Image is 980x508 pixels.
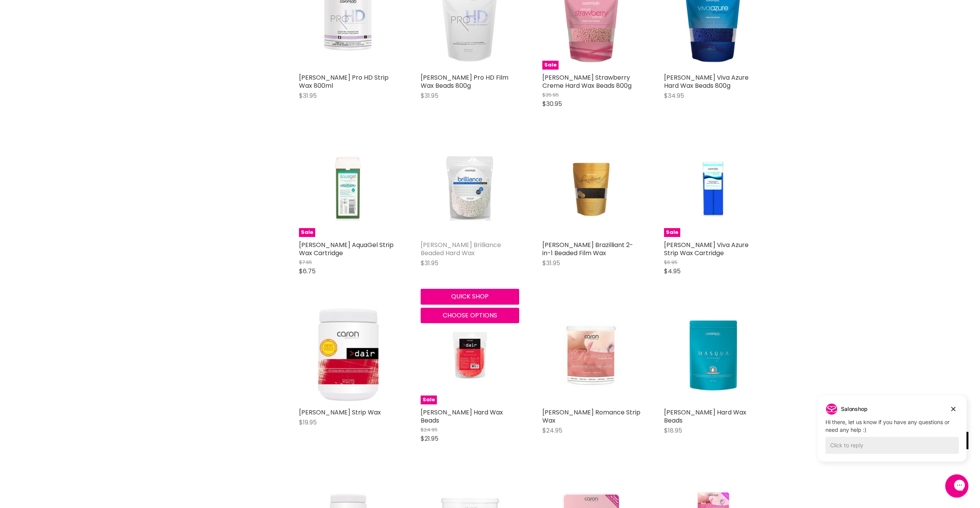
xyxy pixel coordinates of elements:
[664,73,749,90] a: [PERSON_NAME] Viva Azure Hard Wax Beads 800g
[664,228,680,237] span: Sale
[664,138,763,237] a: Caron Viva Azure Strip Wax CartridgeSale
[941,472,972,500] iframe: Gorgias live chat messenger
[421,91,438,100] span: $31.95
[542,259,560,268] span: $31.95
[421,426,438,433] span: $24.95
[664,408,746,425] a: [PERSON_NAME] Hard Wax Beads
[421,240,501,257] a: [PERSON_NAME] Brilliance Beaded Hard Wax
[421,408,503,425] a: [PERSON_NAME] Hard Wax Beads
[421,395,437,404] span: Sale
[559,306,624,404] img: Caron Romance Strip Wax
[664,306,763,404] img: Caron Masqua Hard Wax Beads
[299,228,315,237] span: Sale
[542,408,640,425] a: [PERSON_NAME] Romance Strip Wax
[542,73,632,90] a: [PERSON_NAME] Strawberry Creme Hard Wax Beads 800g
[437,306,503,404] img: Caron Dair Hard Wax Beads
[421,289,519,304] button: Quick shop
[664,240,749,257] a: [PERSON_NAME] Viva Azure Strip Wax Cartridge
[421,259,438,268] span: $31.95
[421,306,519,404] a: Caron Dair Hard Wax BeadsSale
[664,426,682,435] span: $18.95
[542,306,641,404] a: Caron Romance Strip Wax
[421,138,519,237] a: Caron Brilliance Beaded Hard Wax
[299,73,389,90] a: [PERSON_NAME] Pro HD Strip Wax 800ml
[437,138,503,237] img: Caron Brilliance Beaded Hard Wax
[299,267,316,276] span: $6.75
[542,61,559,70] span: Sale
[299,259,312,266] span: $7.95
[421,434,438,443] span: $21.95
[664,267,681,276] span: $4.95
[421,308,519,323] button: Choose options
[315,138,381,237] img: Caron AquaGel Strip Wax Cartridge
[664,91,684,100] span: $34.95
[542,426,562,435] span: $24.95
[299,240,394,257] a: [PERSON_NAME] AquaGel Strip Wax Cartridge
[542,240,633,257] a: [PERSON_NAME] Brazilliant 2-in-1 Beaded Film Wax
[299,91,317,100] span: $31.95
[314,306,382,404] img: Caron Dair Strip Wax
[299,418,317,427] span: $19.95
[421,73,508,90] a: [PERSON_NAME] Pro HD Film Wax Beads 800g
[299,138,397,237] a: Caron AquaGel Strip Wax CartridgeSale
[542,138,641,237] a: Caron Brazilliant 2-in-1 Beaded Film Wax
[299,408,381,417] a: [PERSON_NAME] Strip Wax
[680,138,746,237] img: Caron Viva Azure Strip Wax Cartridge
[664,259,678,266] span: $6.95
[559,138,624,237] img: Caron Brazilliant 2-in-1 Beaded Film Wax
[812,394,972,473] iframe: Gorgias live chat campaigns
[443,311,497,320] span: Choose options
[542,99,562,108] span: $30.95
[299,306,397,404] a: Caron Dair Strip Wax
[542,91,559,99] span: $35.95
